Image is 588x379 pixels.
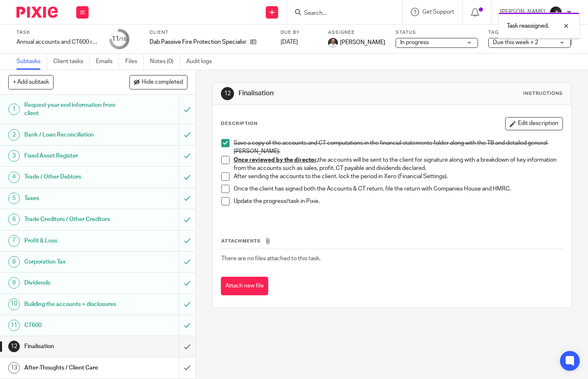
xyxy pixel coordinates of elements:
[340,38,385,47] span: [PERSON_NAME]
[221,239,261,243] span: Attachments
[8,150,20,162] div: 3
[8,277,20,289] div: 9
[24,319,122,332] h1: CT600
[507,22,549,30] p: Task reassigned.
[8,193,20,204] div: 5
[24,340,122,353] h1: Finalisation
[112,34,127,44] div: 11
[328,38,338,48] img: dom%20slack.jpg
[129,75,187,89] button: Hide completed
[24,192,122,205] h1: Taxes
[505,117,563,130] button: Edit description
[24,362,122,374] h1: After-Thoughts / Client Care
[281,39,298,45] span: [DATE]
[493,40,538,45] span: Due this week + 2
[186,54,218,70] a: Audit logs
[221,120,258,127] p: Description
[523,90,563,97] div: Instructions
[150,38,246,46] p: Dab Passive Fire Protection Specialists Ltd
[24,129,122,141] h1: Bank / Loan Reconciliation
[8,362,20,374] div: 13
[8,172,20,183] div: 4
[16,7,58,18] img: Pixie
[8,75,54,89] button: + Add subtask
[234,156,562,173] p: the accounts will be sent to the client for signature along with a breakdown of key information f...
[8,299,20,310] div: 10
[24,298,122,311] h1: Building the accounts + disclosures
[8,256,20,268] div: 8
[8,320,20,331] div: 11
[53,54,90,70] a: Client tasks
[16,38,99,46] div: Annual accounts and CT600 return (V1)
[8,214,20,225] div: 6
[221,87,234,100] div: 12
[125,54,144,70] a: Files
[16,54,47,70] a: Subtasks
[234,197,562,205] p: Update the progress/task in Pixie.
[24,150,122,162] h1: Fixed Asset Register
[150,54,180,70] a: Notes (0)
[24,171,122,183] h1: Trade / Other Debtors
[8,341,20,352] div: 12
[221,277,268,295] button: Attach new file
[400,40,429,45] span: In progress
[234,139,562,156] p: Save a copy of the accounts and CT computations in the financial statements folder along with the...
[96,54,119,70] a: Emails
[24,99,122,120] h1: Request year end information from client
[8,235,20,247] div: 7
[119,37,127,42] small: /15
[8,104,20,115] div: 1
[281,29,318,36] label: Due by
[221,256,321,261] span: There are no files attached to this task.
[8,129,20,141] div: 2
[234,185,562,193] p: Once the client has signed both the Accounts & CT return, file the return with Companies House an...
[24,235,122,247] h1: Profit & Loss
[234,157,318,163] u: Once reviewed by the director,
[16,29,99,36] label: Task
[150,29,270,36] label: Client
[239,89,410,98] h1: Finalisation
[142,79,183,86] span: Hide completed
[24,213,122,226] h1: Trade Creditors / Other Creditors
[549,6,562,19] img: 455A2509.jpg
[234,172,562,181] p: After sending the accounts to the client, lock the period in Xero (Financial Settings).
[24,277,122,289] h1: Dividends
[24,256,122,268] h1: Corporation Tax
